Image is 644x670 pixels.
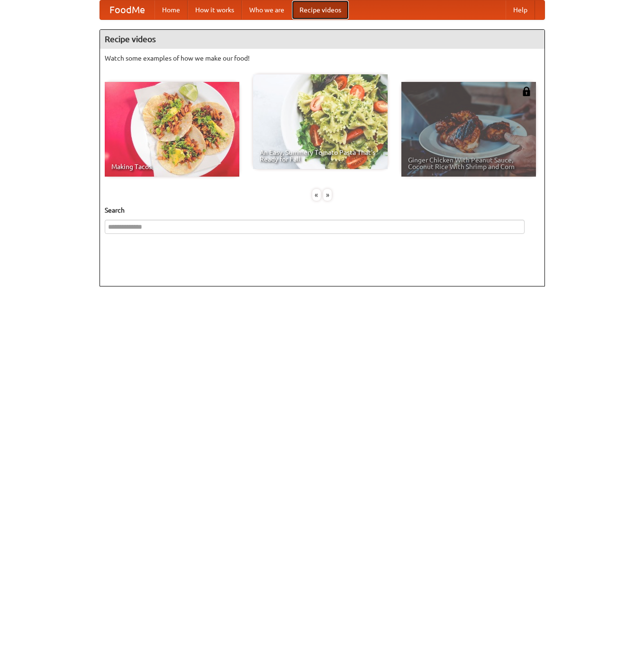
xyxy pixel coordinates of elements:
a: Making Tacos [105,82,239,177]
h4: Recipe videos [100,30,544,49]
a: Home [154,0,188,19]
img: 483408.png [522,87,531,96]
a: Help [506,0,535,19]
div: » [323,189,332,201]
h5: Search [105,205,540,215]
div: « [312,189,321,201]
a: How it works [188,0,242,19]
a: Who we are [242,0,292,19]
span: An Easy, Summery Tomato Pasta That's Ready for Fall [260,149,381,162]
p: Watch some examples of how we make our food! [105,54,540,63]
span: Making Tacos [111,163,233,170]
a: An Easy, Summery Tomato Pasta That's Ready for Fall [253,74,388,169]
a: Recipe videos [292,0,349,19]
a: FoodMe [100,0,154,19]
